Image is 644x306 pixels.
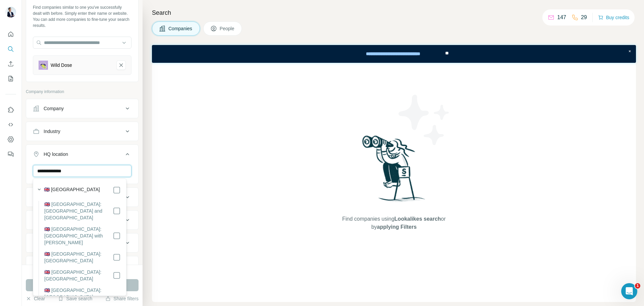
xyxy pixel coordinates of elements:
h4: Search [152,8,636,17]
button: Save search [58,295,92,302]
div: HQ location [44,151,68,158]
p: 29 [581,13,587,21]
div: Industry [44,128,60,135]
button: Use Surfe API [5,119,16,131]
button: Enrich CSV [5,58,16,70]
button: Annual revenue ($) [26,189,138,205]
button: Feedback [5,148,16,160]
button: HQ location [26,146,138,165]
button: Wild Dose-remove-button [116,60,126,70]
span: applying Filters [377,224,417,230]
label: 🇬🇧 [GEOGRAPHIC_DATA]: [GEOGRAPHIC_DATA] [44,251,113,264]
button: Employees (size) [26,212,138,228]
button: My lists [5,73,16,85]
span: Find companies using or by [340,215,447,231]
div: Wild Dose [51,62,72,69]
p: 147 [557,13,566,21]
span: 1 [635,283,640,289]
img: Avatar [5,7,16,17]
span: Companies [168,25,193,32]
iframe: Intercom live chat [621,283,637,299]
div: Company [44,105,64,112]
button: Keywords [26,258,138,274]
button: Clear [26,295,45,302]
p: Company information [26,89,139,95]
button: Technologies [26,235,138,251]
button: Quick start [5,28,16,40]
button: Dashboard [5,133,16,145]
button: Share filters [105,295,139,302]
button: Company [26,100,138,117]
img: Wild Dose-logo [39,60,48,70]
button: Buy credits [598,13,629,22]
iframe: Banner [152,45,636,63]
label: 🇬🇧 [GEOGRAPHIC_DATA] [44,186,100,194]
label: 🇬🇧 [GEOGRAPHIC_DATA]: [GEOGRAPHIC_DATA] [44,269,113,282]
label: 🇬🇧 [GEOGRAPHIC_DATA]: [GEOGRAPHIC_DATA] with [PERSON_NAME] [44,226,113,246]
img: Surfe Illustration - Stars [394,90,454,150]
button: Use Surfe on LinkedIn [5,104,16,116]
button: Industry [26,123,138,139]
button: Search [5,43,16,55]
span: Lookalikes search [394,216,441,222]
img: Surfe Illustration - Woman searching with binoculars [359,134,429,209]
span: People [220,25,235,32]
label: 🇬🇧 [GEOGRAPHIC_DATA]: [GEOGRAPHIC_DATA] and [GEOGRAPHIC_DATA] [44,201,113,221]
div: Find companies similar to one you've successfully dealt with before. Simply enter their name or w... [33,4,131,29]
